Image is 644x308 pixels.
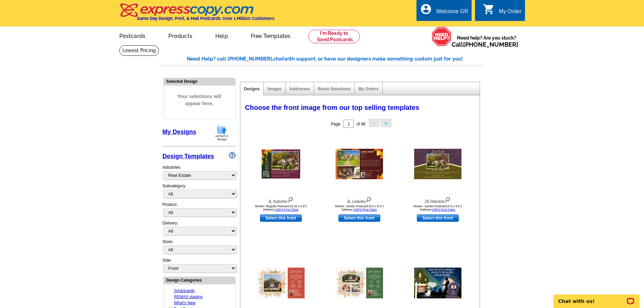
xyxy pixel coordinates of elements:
img: view design details [444,195,451,203]
img: JL Autumn [262,149,300,179]
a: Help [205,27,239,43]
a: Addresses [289,87,310,91]
img: upload-design [213,124,231,141]
a: USPS First Class [353,208,377,211]
span: Page [331,122,340,126]
a: Free Templates [240,27,302,43]
a: shopping_cart My Order [483,7,522,16]
div: Selected Design [164,78,235,85]
a: Designs [244,87,260,91]
a: use this design [417,214,459,222]
a: USPS First Class [275,208,299,211]
div: JS Harvest [401,195,475,205]
img: view design details [365,195,372,203]
a: REMAX staging [174,294,203,299]
div: Industries: [163,161,236,183]
img: Halloween Light M [414,268,461,299]
img: JS Harvest [414,149,461,179]
a: use this design [260,214,302,222]
a: My Orders [358,87,378,91]
a: USPS First Class [432,208,455,211]
a: Route Selections [318,87,351,91]
div: JL Leaves [322,195,397,205]
button: < [369,119,380,127]
div: Subcategory: [163,183,236,202]
a: What's New [174,301,196,305]
img: Three Pic Fall [336,268,383,299]
a: Smartcards [174,288,195,293]
a: Design Templates [163,153,214,160]
div: Shown: Jumbo Postcard (5.5 x 8.5") Delivery: [401,205,475,211]
a: use this design [338,214,380,222]
div: Shown: Regular Postcard (4.25 x 5.6") Delivery: [244,205,318,211]
a: Images [267,87,281,91]
span: Your selections will appear here. [169,86,230,114]
a: Same Day Design, Print, & Mail Postcards. Over 1 Million Customers. [119,8,275,21]
div: Need Help? call [PHONE_NUMBER], with support, or have our designers make something custom just fo... [187,55,484,63]
span: Need help? Are you stuck? [452,34,522,48]
span: Call [452,41,518,48]
img: One Pic Fall [257,268,305,299]
img: view design details [287,195,293,203]
span: Choose the front image from our top selling templates [245,104,420,111]
img: JL Leaves [336,149,383,179]
div: JL Autumn [244,195,318,205]
div: Side: [163,257,236,273]
a: Products [158,27,203,43]
i: account_circle [420,3,432,15]
a: [PHONE_NUMBER] [463,41,518,48]
div: Product: [163,202,236,220]
button: > [381,119,391,127]
a: Postcards [109,27,157,43]
div: My Order [499,8,522,18]
img: design-wizard-help-icon.png [229,152,236,159]
span: of 96 [356,122,365,126]
i: shopping_cart [483,3,495,15]
span: chat [273,56,284,62]
iframe: LiveChat chat widget [549,287,644,308]
div: Sizes: [163,239,236,257]
div: Welcome GR [436,8,468,18]
div: Delivery: [163,220,236,239]
a: My Designs [163,128,196,135]
div: Shown: Jumbo Postcard (5.5 x 8.5") Delivery: [322,205,397,211]
img: help [432,27,452,46]
div: Design Categories [164,277,235,283]
h4: Same Day Design, Print, & Mail Postcards. Over 1 Million Customers. [137,16,275,21]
